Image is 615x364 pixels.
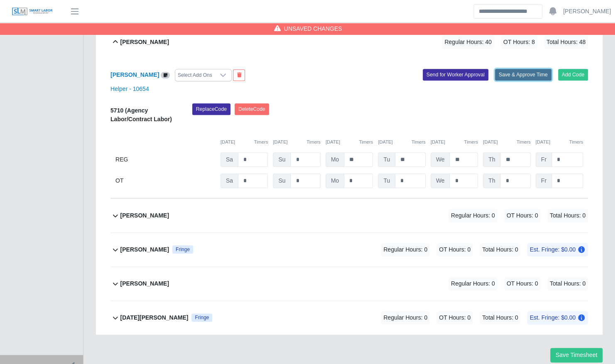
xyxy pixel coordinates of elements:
[254,139,268,146] button: Timers
[423,69,488,81] button: Send for Worker Approval
[12,7,53,16] img: SLM Logo
[536,152,552,167] span: Fr
[381,243,430,257] span: Regular Hours: 0
[221,152,238,167] span: Sa
[172,245,193,254] div: Prevailing Wage (Fringe Eligible)
[431,152,450,167] span: We
[120,313,189,322] b: [DATE][PERSON_NAME]
[378,152,395,167] span: Tu
[326,173,344,188] span: Mo
[235,103,269,115] button: DeleteCode
[536,173,552,188] span: Fr
[273,139,320,146] div: [DATE]
[273,173,291,188] span: Su
[284,24,342,33] span: Unsaved Changes
[110,199,588,232] button: [PERSON_NAME] Regular Hours: 0 OT Hours: 0 Total Hours: 0
[326,139,373,146] div: [DATE]
[120,279,169,288] b: [PERSON_NAME]
[480,311,520,325] span: Total Hours: 0
[110,233,588,266] button: [PERSON_NAME] Fringe Regular Hours: 0 OT Hours: 0 Total Hours: 0 Est. Fringe: $0.00
[120,38,169,46] b: [PERSON_NAME]
[176,246,190,253] span: Fringe
[569,139,583,146] button: Timers
[110,107,172,122] b: 5710 (Agency Labor/Contract Labor)
[175,69,215,81] div: Select Add Ons
[436,243,473,257] span: OT Hours: 0
[110,25,588,59] button: [PERSON_NAME] Regular Hours: 40 OT Hours: 8 Total Hours: 48
[221,173,238,188] span: Sa
[558,69,588,81] button: Add Code
[359,139,373,146] button: Timers
[527,311,588,325] span: Est. Fringe: $0.00
[547,277,588,291] span: Total Hours: 0
[483,139,530,146] div: [DATE]
[517,139,531,146] button: Timers
[448,209,497,222] span: Regular Hours: 0
[501,35,537,49] span: OT Hours: 8
[436,311,473,325] span: OT Hours: 0
[120,211,169,220] b: [PERSON_NAME]
[504,277,541,291] span: OT Hours: 0
[527,243,588,257] span: Est. Fringe: $0.00
[547,209,588,222] span: Total Hours: 0
[115,173,216,188] div: OT
[431,173,450,188] span: We
[195,314,209,321] span: Fringe
[495,69,551,81] button: Save & Approve Time
[563,7,611,16] a: [PERSON_NAME]
[480,243,520,257] span: Total Hours: 0
[412,139,426,146] button: Timers
[115,152,216,167] div: REG
[536,139,583,146] div: [DATE]
[221,139,268,146] div: [DATE]
[110,86,149,92] a: Helper - 10654
[442,35,494,49] span: Regular Hours: 40
[233,69,245,81] button: End Worker & Remove from the Timesheet
[326,152,344,167] span: Mo
[110,71,159,78] a: [PERSON_NAME]
[381,311,430,325] span: Regular Hours: 0
[273,152,291,167] span: Su
[544,35,588,49] span: Total Hours: 48
[191,313,212,322] div: Prevailing Wage (Fringe Eligible)
[306,139,321,146] button: Timers
[483,173,500,188] span: Th
[110,301,588,335] button: [DATE][PERSON_NAME] Fringe Regular Hours: 0 OT Hours: 0 Total Hours: 0 Est. Fringe: $0.00
[120,245,169,254] b: [PERSON_NAME]
[378,173,395,188] span: Tu
[192,103,230,115] button: ReplaceCode
[483,152,500,167] span: Th
[110,267,588,300] button: [PERSON_NAME] Regular Hours: 0 OT Hours: 0 Total Hours: 0
[464,139,478,146] button: Timers
[504,209,541,222] span: OT Hours: 0
[378,139,425,146] div: [DATE]
[161,71,170,78] a: View/Edit Notes
[473,4,542,19] input: Search
[448,277,497,291] span: Regular Hours: 0
[550,348,603,362] button: Save Timesheet
[431,139,478,146] div: [DATE]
